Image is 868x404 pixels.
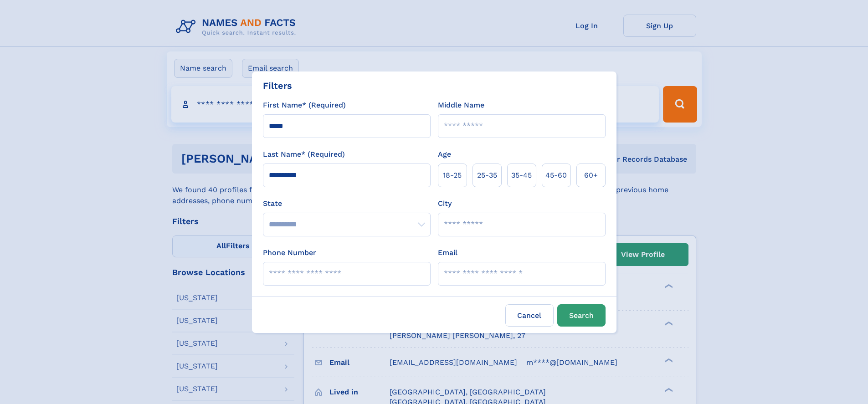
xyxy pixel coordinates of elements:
label: Phone Number [263,247,316,258]
label: Last Name* (Required) [263,149,345,160]
label: State [263,198,431,209]
span: 25‑35 [477,170,497,181]
label: Cancel [505,304,554,327]
label: Age [438,149,451,160]
label: City [438,198,452,209]
span: 45‑60 [545,170,567,181]
span: 35‑45 [511,170,532,181]
label: First Name* (Required) [263,100,346,111]
label: Middle Name [438,100,484,111]
div: Filters [263,79,292,92]
button: Search [557,304,606,327]
label: Email [438,247,457,258]
span: 60+ [584,170,598,181]
span: 18‑25 [443,170,462,181]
